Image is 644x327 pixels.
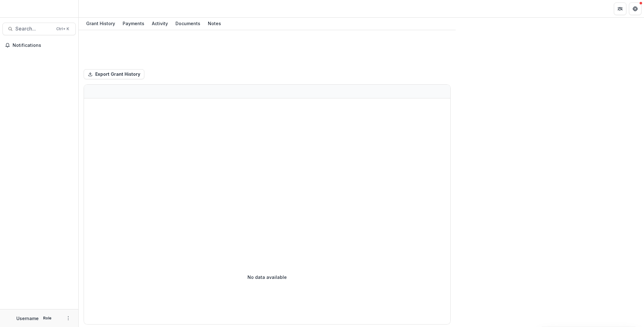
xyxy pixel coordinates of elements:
[173,18,203,30] a: Documents
[16,315,39,322] p: Username
[149,18,170,30] a: Activity
[3,23,76,35] button: Search...
[15,26,53,32] span: Search...
[120,19,147,28] div: Payments
[205,18,224,30] a: Notes
[173,19,203,28] div: Documents
[84,69,144,79] button: Export Grant History
[55,25,70,32] div: Ctrl + K
[629,3,641,15] button: Get Help
[149,19,170,28] div: Activity
[84,19,118,28] div: Grant History
[247,274,287,280] p: No data available
[120,18,147,30] a: Payments
[3,40,76,50] button: Notifications
[41,315,53,321] p: Role
[205,19,224,28] div: Notes
[13,43,73,48] span: Notifications
[64,314,72,322] button: More
[84,18,118,30] a: Grant History
[614,3,626,15] button: Partners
